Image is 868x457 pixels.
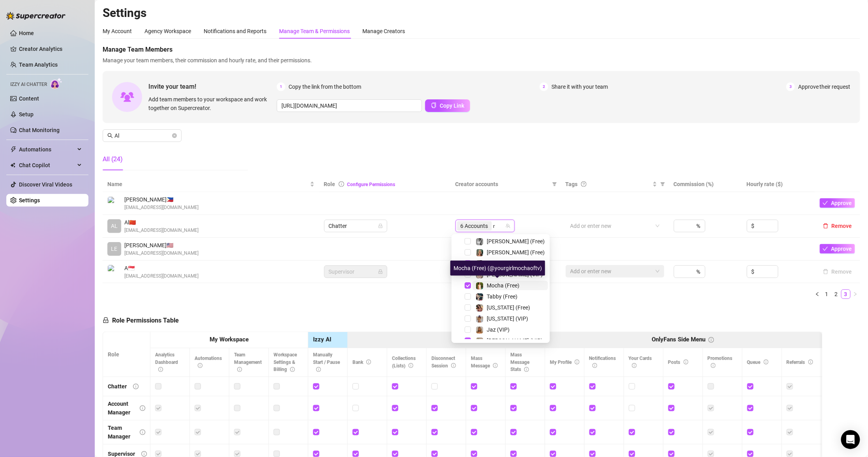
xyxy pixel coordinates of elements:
[465,326,471,333] span: Select tree node
[465,260,471,267] span: Select tree node
[141,451,147,457] span: info-circle
[6,12,66,20] img: logo-BBDzfeDw.svg
[362,27,405,35] div: Manage Creators
[853,292,858,297] span: right
[274,352,297,373] span: Workspace Settings & Billing
[347,182,396,187] a: Configure Permissions
[487,315,528,322] span: [US_STATE] (VIP)
[841,430,860,449] div: Open Intercom Messenger
[103,6,860,21] h2: Settings
[629,356,652,369] span: Your Cards
[471,356,498,369] span: Mass Message
[550,360,579,365] span: My Profile
[465,338,471,344] span: Select tree node
[316,367,321,372] span: info-circle
[476,304,483,312] img: Georgia (Free)
[107,180,308,188] span: Name
[451,363,456,368] span: info-circle
[465,282,471,289] span: Select tree node
[19,127,60,133] a: Chat Monitoring
[210,336,249,343] strong: My Workspace
[822,289,832,299] li: 1
[124,250,199,257] span: [EMAIL_ADDRESS][DOMAIN_NAME]
[476,338,483,345] img: Chloe (VIP)
[10,81,47,88] span: Izzy AI Chatter
[787,360,813,365] span: Referrals
[108,382,127,391] div: Chatter
[456,180,549,188] span: Creator accounts
[711,363,716,368] span: info-circle
[465,315,471,322] span: Select tree node
[465,304,471,311] span: Select tree node
[820,267,855,276] button: Remove
[392,356,416,369] span: Collections (Lists)
[133,384,139,389] span: info-circle
[842,290,850,298] a: 3
[195,356,222,369] span: Automations
[487,260,517,267] span: Mocha (VIP)
[108,265,121,278] img: A
[234,352,262,373] span: Team Management
[659,178,667,190] span: filter
[551,82,608,91] span: Share it with your team
[566,180,578,188] span: Tags
[823,200,828,206] span: check
[103,177,319,192] th: Name
[114,131,171,140] input: Search members
[140,405,145,411] span: info-circle
[487,304,530,311] span: [US_STATE] (Free)
[841,289,851,299] li: 3
[742,177,815,192] th: Hourly rate ($)
[669,177,742,192] th: Commission (%)
[108,423,133,441] div: Team Manager
[108,399,133,417] div: Account Manager
[155,352,178,373] span: Analytics Dashboard
[823,290,831,298] a: 1
[813,289,822,299] li: Previous Page
[19,30,34,36] a: Home
[815,292,820,297] span: left
[329,220,382,232] span: Chatter
[111,222,118,230] span: AL
[204,27,266,35] div: Notifications and Reports
[279,27,350,35] div: Manage Team & Permissions
[440,103,464,109] span: Copy Link
[457,221,492,231] span: 6 Accounts
[684,360,688,364] span: info-circle
[19,143,75,156] span: Automations
[148,82,277,91] span: Invite your team!
[378,269,383,274] span: lock
[487,293,517,300] span: Tabby (Free)
[124,204,199,211] span: [EMAIL_ADDRESS][DOMAIN_NAME]
[103,332,150,377] th: Role
[103,155,123,164] div: All (24)
[19,62,58,68] a: Team Analytics
[652,336,705,343] strong: OnlyFans Side Menu
[19,111,34,118] a: Setup
[551,178,559,190] span: filter
[19,159,75,172] span: Chat Copilot
[786,82,795,91] span: 3
[290,367,295,372] span: info-circle
[10,146,17,153] span: thunderbolt
[103,45,860,54] span: Manage Team Members
[465,249,471,256] span: Select tree node
[851,289,860,299] li: Next Page
[237,367,242,372] span: info-circle
[148,95,274,112] span: Add team members to your workspace and work together on Supercreator.
[592,363,597,368] span: info-circle
[124,227,199,234] span: [EMAIL_ADDRESS][DOMAIN_NAME]
[313,336,331,343] strong: Izzy AI
[476,249,483,256] img: Ellie (Free)
[425,99,470,112] button: Copy Link
[450,261,545,276] div: Mocha (Free) (@yourgirlmochaoftv)
[552,182,557,187] span: filter
[589,356,616,369] span: Notifications
[476,282,483,289] img: Mocha (Free)
[487,282,519,289] span: Mocha (Free)
[851,289,860,299] button: right
[510,352,529,373] span: Mass Message Stats
[823,246,828,252] span: check
[487,338,543,344] span: [PERSON_NAME] (VIP)
[820,221,855,231] button: Remove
